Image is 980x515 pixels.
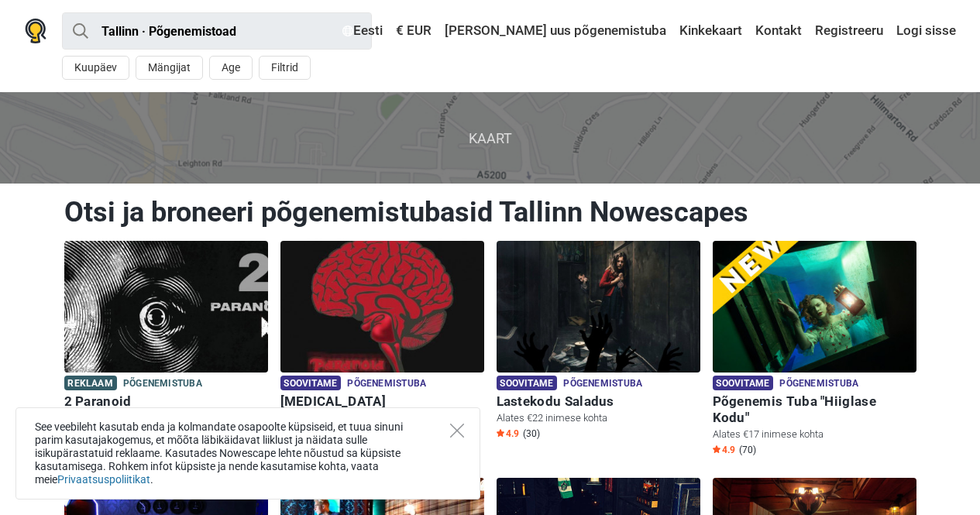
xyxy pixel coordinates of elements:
button: Age [209,56,253,80]
span: 4.9 [713,444,735,456]
span: Põgenemistuba [779,376,858,393]
h6: 2 Paranoid [64,393,268,410]
a: Registreeru [811,17,887,45]
a: Logi sisse [892,17,956,45]
div: See veebileht kasutab enda ja kolmandate osapoolte küpsiseid, et tuua sinuni parim kasutajakogemu... [15,407,480,500]
span: (30) [523,427,540,440]
span: Soovitame [713,376,774,390]
a: Põgenemis Tuba "Hiiglase Kodu" Soovitame Põgenemistuba Põgenemis Tuba "Hiiglase Kodu" Alates €17 ... [713,241,916,459]
a: [PERSON_NAME] uus põgenemistuba [441,17,670,45]
span: Soovitame [280,376,342,390]
button: Filtrid [259,56,311,80]
img: Nowescape logo [25,19,46,43]
a: Eesti [339,17,387,45]
a: 2 Paranoid Reklaam Põgenemistuba 2 Paranoid Alates €12 inimese kohta Star2.0 (1) [64,241,268,443]
span: Põgenemistuba [347,376,426,393]
span: Reklaam [64,376,117,390]
img: Star [713,445,720,453]
img: Star [497,429,504,437]
span: (70) [739,444,756,456]
p: Alates €17 inimese kohta [713,427,916,441]
img: Eesti [342,26,353,36]
img: Paranoia [280,241,484,373]
span: Soovitame [497,376,558,390]
button: Kuupäev [62,56,129,80]
button: Mängijat [136,56,203,80]
h6: Lastekodu Saladus [497,393,700,410]
h6: [MEDICAL_DATA] [280,393,484,410]
a: Paranoia Soovitame Põgenemistuba [MEDICAL_DATA] Alates €13 inimese kohta Star5.0 (1) [280,241,484,443]
span: Põgenemistuba [563,376,642,393]
a: Kontakt [751,17,806,45]
a: Lastekodu Saladus Soovitame Põgenemistuba Lastekodu Saladus Alates €22 inimese kohta Star4.9 (30) [497,241,700,443]
a: Privaatsuspoliitikat [57,473,150,486]
img: Lastekodu Saladus [497,241,700,373]
input: proovi “Tallinn” [62,12,372,50]
img: Põgenemis Tuba "Hiiglase Kodu" [713,241,916,373]
a: Kinkekaart [676,17,746,45]
button: Close [450,424,464,438]
span: Põgenemistuba [123,376,202,393]
p: Alates €22 inimese kohta [497,411,700,425]
img: 2 Paranoid [64,241,268,373]
span: 4.9 [497,427,519,440]
h1: Otsi ja broneeri põgenemistubasid Tallinn Nowescapes [64,195,916,229]
h6: Põgenemis Tuba "Hiiglase Kodu" [713,393,916,426]
a: € EUR [392,17,435,45]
